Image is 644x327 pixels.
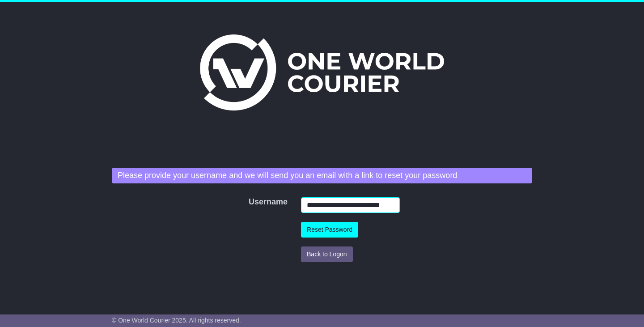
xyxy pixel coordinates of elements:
label: Username [244,197,256,207]
div: Please provide your username and we will send you an email with a link to reset your password [112,168,532,184]
img: One World [200,34,444,110]
button: Reset Password [301,222,358,238]
button: Back to Logon [301,246,353,262]
span: © One World Courier 2025. All rights reserved. [112,317,241,324]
